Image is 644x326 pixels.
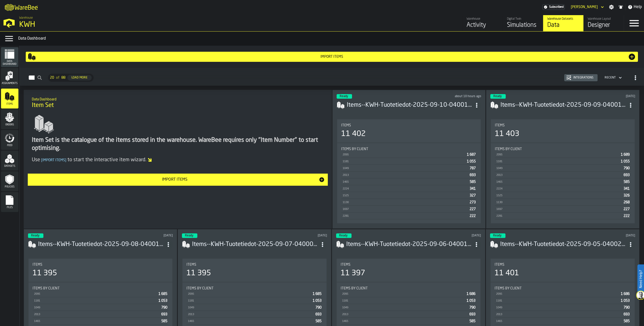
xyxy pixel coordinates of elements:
span: Items [33,263,42,267]
div: StatList-item-2095 [186,290,323,297]
div: StatList-item-2095 [341,151,477,158]
span: 1 055 [467,160,476,163]
div: DropdownMenuValue-Mikael Svennas [569,4,605,10]
div: StatList-item-2224 [341,185,477,192]
div: Title [341,286,477,290]
div: 1465 [342,180,468,184]
div: 1130 [496,201,622,204]
span: Warehouse [19,16,33,20]
div: 1181 [496,160,619,163]
div: Title [341,123,477,127]
label: button-toggle-Settings [607,5,616,10]
span: Items [1,103,18,105]
div: 11 401 [495,269,519,278]
div: Menu Subscription [542,4,565,10]
div: status-3 2 [182,233,197,238]
div: Title [495,286,631,290]
div: StatList-item-1465 [341,178,477,185]
div: StatList-item-1465 [495,178,631,185]
span: [ [41,158,42,162]
li: menu Data Dashboard [1,47,18,67]
h3: Items--KWH-Tuotetiedot-2025-09-06-040018.csv-2025-09-06 [346,240,472,249]
div: Title [341,263,477,267]
div: Digital Twin [507,17,539,21]
span: 790 [624,167,630,170]
div: StatList-item-2224 [495,185,631,192]
span: 273 [470,201,476,204]
div: ItemListCard-DashboardItemContainer [332,90,486,229]
div: ItemListCard-DashboardItemContainer [486,90,639,229]
span: 326 [624,194,630,197]
span: 1 685 [158,292,167,296]
div: 11 395 [33,269,57,278]
span: 790 [624,306,630,309]
label: button-toggle-Menu [624,15,644,31]
a: link-to-/wh/i/4fb45246-3b77-4bb5-b880-c337c3c5facb/feed/ [462,15,503,31]
div: 1525 [342,194,468,197]
div: StatList-item-1181 [341,158,477,165]
span: Ready [339,234,347,237]
label: Need Help? [638,265,643,293]
div: StatList-item-1525 [495,192,631,199]
li: menu Datasets [1,151,18,171]
a: link-to-/wh/i/4fb45246-3b77-4bb5-b880-c337c3c5facb/designer [583,15,624,31]
div: Title [33,286,169,290]
a: link-to-/wh/i/4fb45246-3b77-4bb5-b880-c337c3c5facb/simulations [503,15,543,31]
div: ItemListCard- [24,90,332,229]
span: 268 [624,201,630,204]
span: Items [186,263,196,267]
div: 1181 [187,299,311,303]
div: 2095 [34,292,157,296]
div: stat-Items by client [337,143,481,223]
span: Items [495,123,505,127]
div: Title [495,147,631,151]
span: 693 [315,313,321,316]
a: link-to-/wh/i/4fb45246-3b77-4bb5-b880-c337c3c5facb/data [543,15,583,31]
span: 1 055 [621,160,630,163]
span: 227 [624,207,630,211]
li: menu Feed [1,130,18,150]
div: 1465 [496,320,622,323]
h3: Items--KWH-Tuotetiedot-2025-09-07-040007.csv-2025-09-07 [192,240,318,249]
div: StatList-item-2095 [495,290,631,297]
div: Activity [467,21,499,29]
span: 585 [161,319,167,323]
span: 327 [470,194,476,197]
div: 1130 [342,201,468,204]
div: 2095 [187,292,311,296]
div: StatList-item-2281 [341,212,477,219]
div: StatList-item-1130 [341,199,477,206]
span: 693 [470,173,476,177]
div: 1465 [34,320,159,323]
span: 790 [161,306,167,309]
span: 222 [624,214,630,218]
span: Policies [1,185,18,188]
span: 693 [469,313,475,316]
span: 693 [624,173,630,177]
section: card-ItemSetDashboardCard [490,118,635,224]
div: 1049 [342,306,468,309]
div: 2095 [342,153,465,156]
h3: Items--KWH-Tuotetiedot-2025-09-08-040016.csv-2025-09-08 [38,240,164,249]
div: Items--KWH-Tuotetiedot-2025-09-10-040014.csv-2025-09-10 [347,101,472,109]
div: status-3 2 [490,233,505,238]
div: StatList-item-2013 [495,311,631,318]
div: Title [341,147,477,151]
span: Items [341,123,351,127]
div: Use to start the interactive item wizard. [32,156,324,164]
div: Title [33,263,169,267]
div: 1465 [187,320,313,323]
span: Data Dashboard [1,60,18,66]
span: Assignments [1,82,18,85]
div: KWH [19,20,155,29]
span: Items by client [495,286,522,290]
div: StatList-item-2013 [341,311,477,318]
div: Data [547,21,579,29]
div: 1465 [342,320,468,323]
span: Files [1,206,18,209]
div: Items--KWH-Tuotetiedot-2025-09-09-040016.csv-2025-09-09 [500,101,626,109]
div: 1181 [34,299,157,303]
div: StatList-item-1697 [341,206,477,212]
div: StatList-item-1130 [495,199,631,206]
